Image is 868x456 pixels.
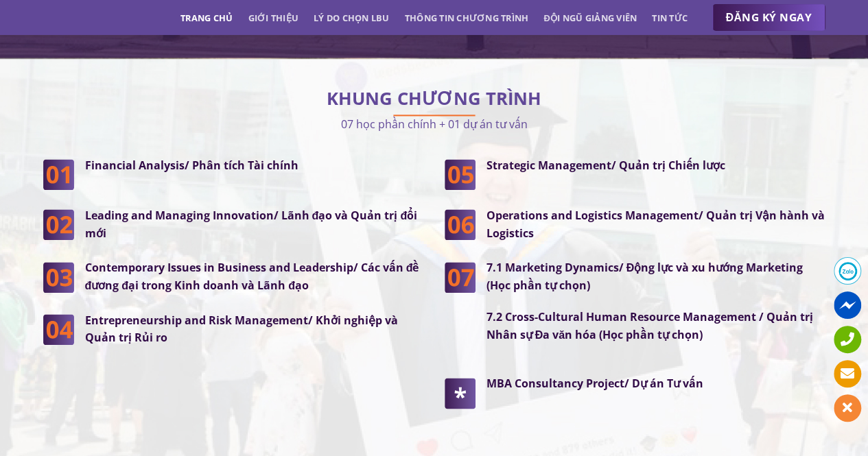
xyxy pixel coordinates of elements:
[180,5,233,30] a: Trang chủ
[393,115,476,116] img: line-lbu.jpg
[712,4,825,32] a: ĐĂNG KÝ NGAY
[248,5,298,30] a: Giới thiệu
[405,5,529,30] a: Thông tin chương trình
[543,5,637,30] a: Đội ngũ giảng viên
[43,115,825,133] p: 07 học phần chính + 01 dự án tư vấn
[486,158,725,173] strong: Strategic Management/ Quản trị Chiến lược
[85,208,418,241] strong: Leading and Managing Innovation/ Lãnh đạo và Quản trị đổi mới
[314,5,390,30] a: Lý do chọn LBU
[486,208,825,241] strong: Operations and Logistics Management/ Quản trị Vận hành và Logistics
[726,9,812,26] span: ĐĂNG KÝ NGAY
[43,92,825,106] h2: KHUNG CHƯƠNG TRÌNH
[85,158,298,173] strong: Financial Analysis/ Phân tích Tài chính
[486,260,804,293] strong: 7.1 Marketing Dynamics/ Động lực và xu hướng Marketing (Học phần tự chọn)
[85,260,419,293] strong: Contemporary Issues in Business and Leadership/ Các vấn đề đương đại trong Kinh doanh và Lãnh đạo
[486,376,703,391] strong: MBA Consultancy Project/ Dự án Tư vấn
[85,313,398,346] strong: Entrepreneurship and Risk Management/ Khởi nghiệp và Quản trị Rủi ro
[652,5,688,30] a: Tin tức
[486,309,813,342] strong: 7.2 Cross-Cultural Human Resource Management / Quản trị Nhân sự Đa văn hóa (Học phần tự chọn)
